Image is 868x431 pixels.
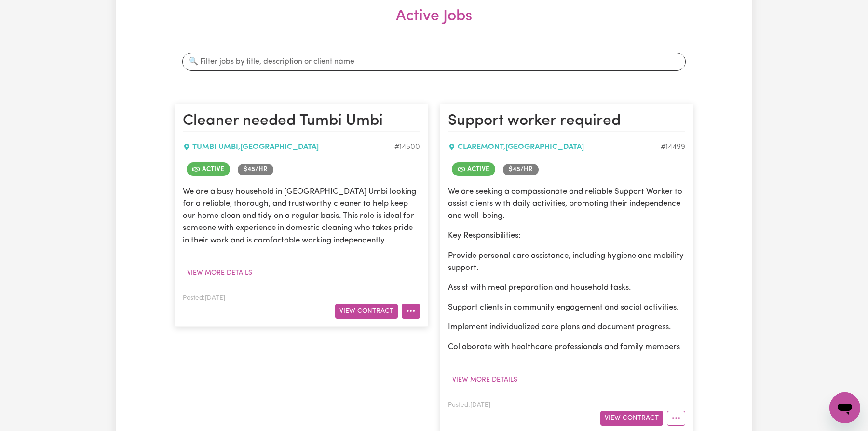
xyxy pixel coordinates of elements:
span: Job is active [452,162,495,176]
div: TUMBI UMBI , [GEOGRAPHIC_DATA] [183,141,394,153]
iframe: Button to launch messaging window [829,392,860,423]
div: CLAREMONT , [GEOGRAPHIC_DATA] [448,141,661,153]
p: Implement individualized care plans and document progress. [448,321,685,333]
p: Assist with meal preparation and household tasks. [448,282,685,294]
p: Key Responsibilities: [448,229,685,242]
button: View Contract [335,304,398,319]
button: More options [667,411,685,426]
span: Posted: [DATE] [183,295,225,301]
p: Collaborate with healthcare professionals and family members [448,341,685,353]
span: Job rate per hour [503,164,539,175]
span: Job rate per hour [238,164,273,175]
span: Posted: [DATE] [448,402,490,408]
p: Provide personal care assistance, including hygiene and mobility support. [448,250,685,274]
button: More options [402,304,420,319]
div: Job ID #14500 [394,141,420,153]
div: Job ID #14499 [661,141,685,153]
input: 🔍 Filter jobs by title, description or client name [182,53,686,71]
p: Support clients in community engagement and social activities. [448,301,685,313]
h2: Active Jobs [175,7,693,41]
h2: Cleaner needed Tumbi Umbi [183,112,420,131]
h2: Support worker required [448,112,685,131]
button: View more details [448,373,522,388]
button: View Contract [600,411,663,426]
p: We are a busy household in [GEOGRAPHIC_DATA] Umbi looking for a reliable, thorough, and trustwort... [183,186,420,246]
span: Job is active [187,162,230,176]
button: View more details [183,266,257,281]
p: We are seeking a compassionate and reliable Support Worker to assist clients with daily activitie... [448,186,685,222]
